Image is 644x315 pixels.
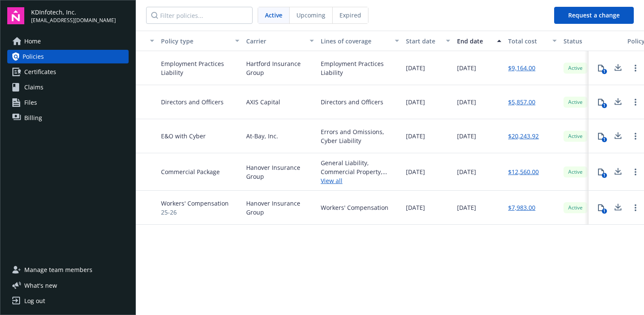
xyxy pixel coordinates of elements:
span: Active [567,204,584,212]
a: View all [321,176,399,185]
div: General Liability, Commercial Property, Commercial Umbrella, Commercial Auto Liability [321,158,399,176]
div: 1 [602,173,607,178]
span: Upcoming [296,11,325,20]
a: Open options [630,203,641,213]
div: Start date [406,37,441,46]
a: $5,857.00 [508,97,535,106]
span: At-Bay, Inc. [246,132,278,140]
div: Workers' Compensation [321,203,388,212]
button: KDInfotech, Inc.[EMAIL_ADDRESS][DOMAIN_NAME] [31,7,129,24]
button: 1 [592,94,609,111]
span: Commercial Package [161,167,220,176]
a: Certificates [7,65,129,79]
div: Log out [24,294,45,308]
button: Total cost [505,31,560,51]
span: [DATE] [406,132,425,140]
span: What ' s new [24,281,57,290]
span: [DATE] [457,203,476,212]
span: Certificates [24,65,56,79]
div: 1 [602,209,607,214]
div: Carrier [246,37,305,46]
button: Policy type [158,31,243,51]
div: Employment Practices Liability [321,59,399,77]
div: Policy type [161,37,230,46]
a: Open options [630,97,641,107]
span: [DATE] [457,132,476,140]
span: [EMAIL_ADDRESS][DOMAIN_NAME] [31,17,116,24]
span: Directors and Officers [161,97,224,106]
a: Billing [7,111,129,125]
button: 1 [592,163,609,180]
span: Hanover Insurance Group [246,199,314,217]
span: Expired [339,11,361,20]
a: Manage team members [7,263,129,277]
button: End date [454,31,505,51]
a: Policies [7,50,129,63]
div: 1 [602,103,607,108]
a: $7,983.00 [508,203,535,212]
span: Employment Practices Liability [161,59,239,77]
span: Hanover Insurance Group [246,163,314,181]
div: Total cost [508,37,547,46]
div: Errors and Omissions, Cyber Liability [321,127,399,145]
div: 1 [602,137,607,142]
button: 1 [592,60,609,77]
span: [DATE] [406,203,425,212]
span: Workers' Compensation [161,199,229,208]
div: Lines of coverage [321,37,390,46]
span: 25-26 [161,208,229,217]
a: Home [7,34,129,48]
button: What's new [7,281,71,290]
span: AXIS Capital [246,97,280,106]
button: Carrier [243,31,317,51]
span: Billing [24,111,42,125]
span: KDInfotech, Inc. [31,8,116,17]
button: Start date [402,31,454,51]
button: 1 [592,128,609,145]
span: Active [567,64,584,72]
span: [DATE] [406,167,425,176]
button: Lines of coverage [317,31,402,51]
a: Files [7,96,129,109]
span: [DATE] [406,63,425,72]
img: navigator-logo.svg [7,7,24,24]
a: $20,243.92 [508,132,539,140]
span: Home [24,34,41,48]
button: Request a change [554,7,634,24]
span: Policies [23,50,44,63]
span: Hartford Insurance Group [246,59,314,77]
span: Active [567,168,584,176]
span: [DATE] [457,167,476,176]
input: Filter policies... [146,7,253,24]
div: Directors and Officers [321,97,383,106]
a: Open options [630,167,641,177]
button: Status [560,31,624,51]
div: 1 [602,69,607,74]
span: Active [567,98,584,106]
a: Open options [630,63,641,73]
a: Claims [7,80,129,94]
div: Status [563,37,621,46]
span: Manage team members [24,263,92,277]
a: $12,560.00 [508,167,539,176]
span: Active [567,132,584,140]
span: [DATE] [406,97,425,106]
button: 1 [592,199,609,216]
span: Files [24,96,37,109]
a: Open options [630,131,641,141]
span: E&O with Cyber [161,132,206,140]
span: Claims [24,80,43,94]
span: [DATE] [457,63,476,72]
span: [DATE] [457,97,476,106]
div: End date [457,37,492,46]
a: $9,164.00 [508,63,535,72]
span: Active [265,11,282,20]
